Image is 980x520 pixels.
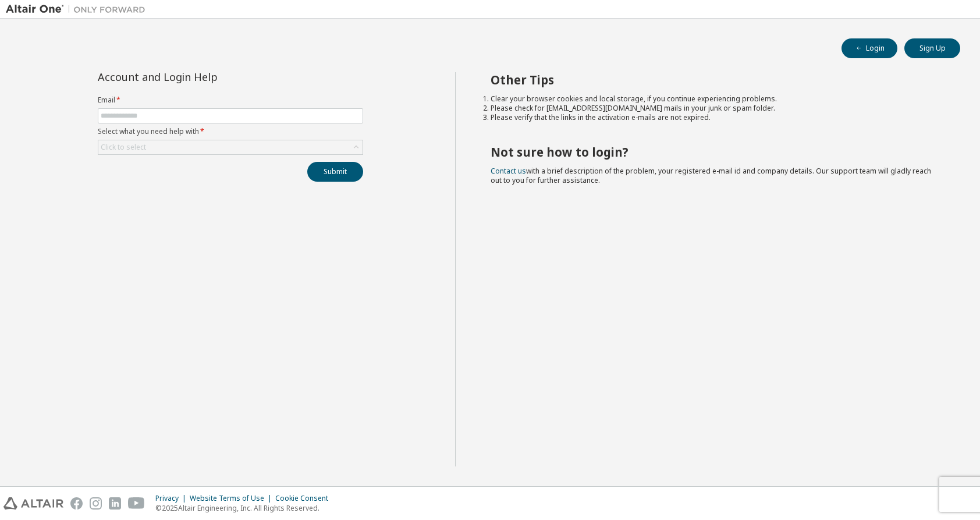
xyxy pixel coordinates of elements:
[98,95,363,105] label: Email
[98,72,310,82] div: Account and Login Help
[307,162,363,182] button: Submit
[3,497,63,510] img: altair_logo.svg
[275,494,335,503] div: Cookie Consent
[98,127,363,136] label: Select what you need help with
[904,38,960,58] button: Sign Up
[491,113,940,122] li: Please verify that the links in the activation e-mails are not expired.
[491,166,931,185] span: with a brief description of the problem, your registered e-mail id and company details. Our suppo...
[190,494,275,503] div: Website Terms of Use
[101,143,146,152] div: Click to select
[491,144,940,160] h2: Not sure how to login?
[491,104,940,113] li: Please check for [EMAIL_ADDRESS][DOMAIN_NAME] mails in your junk or spam folder.
[6,3,151,15] img: Altair One
[155,494,190,503] div: Privacy
[128,497,145,510] img: youtube.svg
[90,497,102,510] img: instagram.svg
[841,38,897,58] button: Login
[155,503,335,513] p: © 2025 Altair Engineering, Inc. All Rights Reserved.
[491,166,526,176] a: Contact us
[98,140,363,154] div: Click to select
[70,497,83,510] img: facebook.svg
[491,72,940,87] h2: Other Tips
[109,497,121,510] img: linkedin.svg
[491,94,940,104] li: Clear your browser cookies and local storage, if you continue experiencing problems.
